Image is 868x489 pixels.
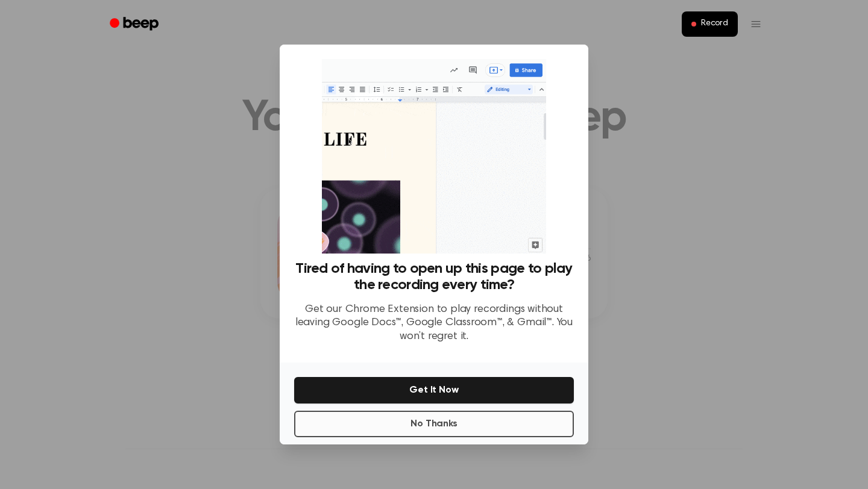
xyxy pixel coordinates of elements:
button: No Thanks [294,411,574,437]
h3: Tired of having to open up this page to play the recording every time? [294,261,574,293]
a: Beep [101,13,169,36]
button: Menu [745,13,767,35]
img: Beep extension in action [322,59,546,254]
button: Record [682,11,738,37]
span: Record [701,19,728,30]
button: Get It Now [294,377,574,403]
p: Get our Chrome Extension to play recordings without leaving Google Docs™, Google Classroom™, & Gm... [294,303,574,344]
